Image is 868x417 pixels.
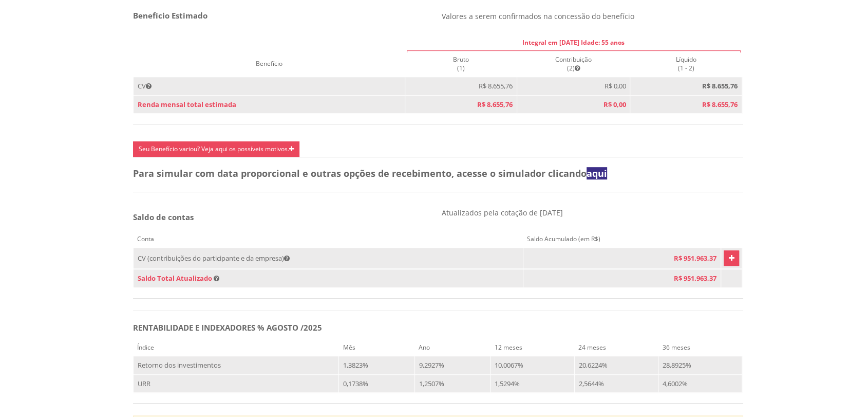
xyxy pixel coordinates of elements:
td: URR [133,374,338,393]
th: Ano [414,339,490,356]
th: Bruto (1) [405,51,517,77]
th: Integral em [DATE] Idade: 55 anos [405,34,742,51]
b: R$ 8.655,76 [702,100,738,109]
td: 0,1738% [338,374,414,393]
h5: RENTABILIDADE E INDEXADORES % AGOSTO /2025 [133,323,743,332]
th: Índice [133,339,338,356]
span: R$ 0,00 [603,100,626,109]
h4: Benefício Estimado [133,11,435,20]
h5: Saldo de contas [133,213,435,222]
td: Renda mensal total estimada [133,95,405,114]
span: R$ 8.655,76 [479,81,513,90]
th: Líquido (1 - 2) [630,51,742,77]
a: Seu Benefício variou? Veja aqui os possíveis motivos. [133,141,299,157]
td: 10,0067% [490,356,574,374]
p: Valores a serem confirmados na concessão do benefício [442,11,743,21]
td: 1,2507% [414,374,490,393]
th: Mês [338,339,414,356]
span: CV (contribuições do participante e da empresa) [138,253,290,263]
th: Conta [133,230,523,248]
th: Benefício [133,51,405,77]
td: 20,6224% [574,356,658,374]
td: 9,2927% [414,356,490,374]
th: 24 meses [574,339,658,356]
span: Saldo Total Atualizado [138,274,212,283]
span: R$ 8.655,76 [477,100,513,109]
p: Atualizados pela cotação de [DATE] [442,208,743,217]
td: 2,5644% [574,374,658,393]
span: Contribuição (2) [555,55,592,72]
td: 28,8925% [658,356,742,374]
span: R$ 951.963,37 [674,253,716,263]
td: Retorno dos investimentos [133,356,338,374]
span: R$ 0,00 [604,81,626,90]
h4: Para simular com data proporcional e outras opções de recebimento, acesse o simulador clicando [133,169,743,179]
span: CV [138,81,152,90]
th: 36 meses [658,339,742,356]
b: R$ 8.655,76 [702,81,738,90]
th: 12 meses [490,339,574,356]
span: R$ 951.963,37 [674,274,716,283]
th: Saldo Acumulado (em R$) [523,230,721,248]
td: 1,5294% [490,374,574,393]
a: aqui [587,167,607,179]
td: 4,6002% [658,374,742,393]
td: 1,3823% [338,356,414,374]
